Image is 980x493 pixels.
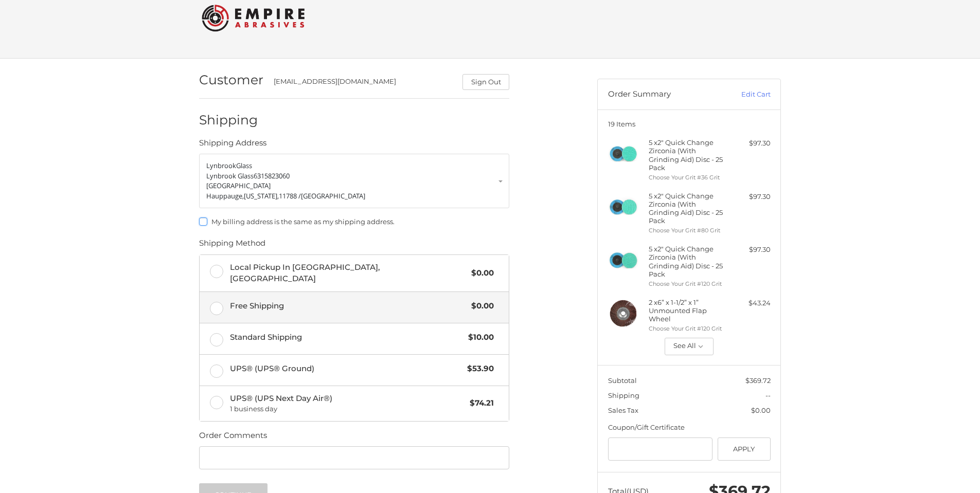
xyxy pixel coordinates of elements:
div: $43.24 [730,298,771,308]
span: [GEOGRAPHIC_DATA] [206,181,271,190]
h4: 5 x 2" Quick Change Zirconia (With Grinding Aid) Disc - 25 Pack [649,138,727,172]
span: UPS® (UPS Next Day Air®) [230,393,465,414]
span: $0.00 [466,300,494,312]
button: Apply [718,437,771,461]
li: Choose Your Grit #80 Grit [649,226,727,235]
div: $97.30 [730,245,771,255]
h2: Customer [199,72,263,88]
a: Edit Cart [719,89,771,100]
span: Free Shipping [230,300,467,312]
button: See All [665,338,714,355]
h4: 2 x 6” x 1-1/2” x 1” Unmounted Flap Wheel [649,298,727,323]
span: UPS® (UPS® Ground) [230,363,462,375]
h2: Shipping [199,112,259,128]
span: $53.90 [462,363,494,375]
div: $97.30 [730,192,771,202]
span: 6315823060 [254,171,290,180]
li: Choose Your Grit #120 Grit [649,280,727,288]
button: Sign Out [462,74,509,90]
h3: 19 Items [608,120,771,128]
span: Standard Shipping [230,332,464,343]
div: $97.30 [730,138,771,149]
div: Coupon/Gift Certificate [608,423,771,433]
h4: 5 x 2" Quick Change Zirconia (With Grinding Aid) Disc - 25 Pack [649,245,727,278]
span: Subtotal [608,376,637,385]
span: Lynbrook [206,161,236,170]
input: Gift Certificate or Coupon Code [608,437,713,461]
legend: Shipping Method [199,238,265,254]
span: 11788 / [279,191,301,200]
div: [EMAIL_ADDRESS][DOMAIN_NAME] [274,77,453,90]
span: [GEOGRAPHIC_DATA] [301,191,365,200]
span: $74.21 [465,397,494,409]
span: Glass [236,161,252,170]
span: Sales Tax [608,406,638,414]
span: -- [765,391,771,399]
span: Hauppauge, [206,191,244,200]
li: Choose Your Grit #36 Grit [649,173,727,182]
span: [US_STATE], [244,191,279,200]
label: My billing address is the same as my shipping address. [199,217,509,226]
h3: Order Summary [608,89,719,100]
li: Choose Your Grit #120 Grit [649,324,727,333]
span: $10.00 [463,332,494,343]
span: 1 business day [230,404,465,414]
span: $0.00 [466,267,494,279]
legend: Order Comments [199,430,267,446]
span: Lynbrook Glass [206,171,254,180]
h4: 5 x 2" Quick Change Zirconia (With Grinding Aid) Disc - 25 Pack [649,192,727,225]
span: $369.72 [745,376,771,385]
span: Local Pickup In [GEOGRAPHIC_DATA], [GEOGRAPHIC_DATA] [230,262,467,285]
span: $0.00 [751,406,771,414]
a: Enter or select a different address [199,154,509,208]
legend: Shipping Address [199,137,266,154]
span: Shipping [608,391,639,399]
